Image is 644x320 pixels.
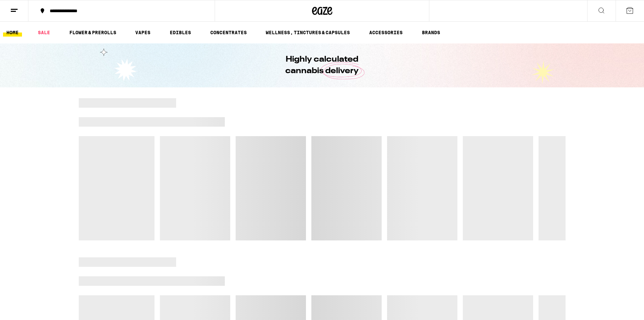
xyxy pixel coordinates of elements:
[266,54,378,77] h1: Highly calculated cannabis delivery
[262,28,353,37] a: WELLNESS, TINCTURES & CAPSULES
[34,28,53,37] a: SALE
[3,28,22,37] a: HOME
[419,28,444,37] a: BRANDS
[207,28,250,37] a: CONCENTRATES
[166,28,194,37] a: EDIBLES
[132,28,154,37] a: VAPES
[66,28,120,37] a: FLOWER & PREROLLS
[366,28,406,37] a: ACCESSORIES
